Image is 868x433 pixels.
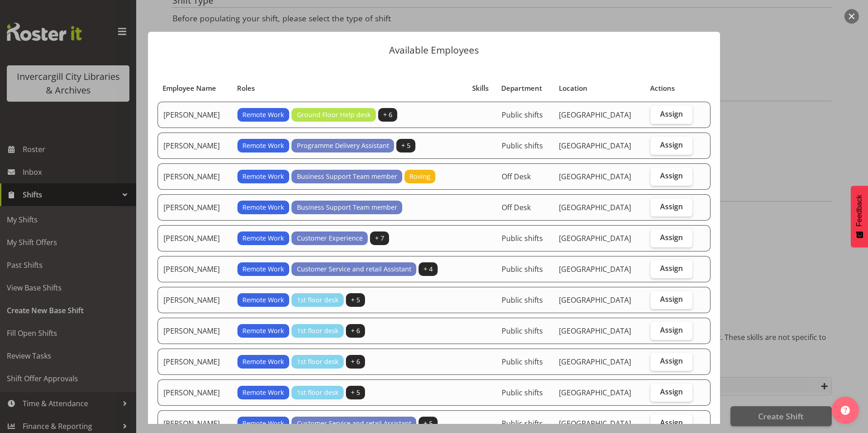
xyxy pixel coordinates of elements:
[158,163,232,190] td: [PERSON_NAME]
[660,171,683,180] span: Assign
[472,83,488,93] span: Skills
[660,325,683,335] span: Assign
[559,295,631,305] span: [GEOGRAPHIC_DATA]
[650,83,675,93] span: Actions
[559,418,631,428] span: [GEOGRAPHIC_DATA]
[297,264,411,274] span: Customer Service and retail Assistant
[242,295,284,305] span: Remote Work
[502,264,543,274] span: Public shifts
[158,287,232,313] td: [PERSON_NAME]
[351,295,360,305] span: + 5
[660,233,683,242] span: Assign
[559,264,631,274] span: [GEOGRAPHIC_DATA]
[242,141,284,151] span: Remote Work
[297,233,363,243] span: Customer Experience
[502,357,543,367] span: Public shifts
[559,83,587,93] span: Location
[242,388,284,398] span: Remote Work
[855,195,863,226] span: Feedback
[163,83,216,93] span: Employee Name
[502,202,531,212] span: Off Desk
[502,295,543,305] span: Public shifts
[242,264,284,274] span: Remote Work
[559,233,631,243] span: [GEOGRAPHIC_DATA]
[242,357,284,367] span: Remote Work
[297,202,397,212] span: Business Support Team member
[158,102,232,128] td: [PERSON_NAME]
[660,418,683,427] span: Assign
[502,388,543,398] span: Public shifts
[424,418,433,428] span: + 5
[559,202,631,212] span: [GEOGRAPHIC_DATA]
[158,379,232,406] td: [PERSON_NAME]
[242,172,284,182] span: Remote Work
[502,110,543,120] span: Public shifts
[660,202,683,211] span: Assign
[297,418,411,428] span: Customer Service and retail Assistant
[501,83,542,93] span: Department
[297,326,339,336] span: 1st floor desk
[242,418,284,428] span: Remote Work
[559,357,631,367] span: [GEOGRAPHIC_DATA]
[297,172,397,182] span: Business Support Team member
[242,326,284,336] span: Remote Work
[158,133,232,159] td: [PERSON_NAME]
[502,172,531,182] span: Off Desk
[409,172,430,182] span: Roving
[297,388,339,398] span: 1st floor desk
[242,202,284,212] span: Remote Work
[851,186,868,247] button: Feedback - Show survey
[559,388,631,398] span: [GEOGRAPHIC_DATA]
[559,110,631,120] span: [GEOGRAPHIC_DATA]
[351,326,360,336] span: + 6
[660,109,683,118] span: Assign
[660,356,683,365] span: Assign
[351,357,360,367] span: + 6
[351,388,360,398] span: + 5
[559,172,631,182] span: [GEOGRAPHIC_DATA]
[158,194,232,221] td: [PERSON_NAME]
[237,83,255,93] span: Roles
[559,326,631,336] span: [GEOGRAPHIC_DATA]
[297,357,339,367] span: 1st floor desk
[660,140,683,149] span: Assign
[424,264,433,274] span: + 4
[502,141,543,151] span: Public shifts
[242,110,284,120] span: Remote Work
[158,318,232,344] td: [PERSON_NAME]
[660,387,683,396] span: Assign
[158,225,232,251] td: [PERSON_NAME]
[375,233,384,243] span: + 7
[559,141,631,151] span: [GEOGRAPHIC_DATA]
[297,141,389,151] span: Programme Delivery Assistant
[158,349,232,375] td: [PERSON_NAME]
[383,110,392,120] span: + 6
[660,295,683,304] span: Assign
[502,418,543,428] span: Public shifts
[502,326,543,336] span: Public shifts
[660,264,683,273] span: Assign
[297,110,371,120] span: Ground Floor Help desk
[841,406,850,415] img: help-xxl-2.png
[401,141,410,151] span: + 5
[242,233,284,243] span: Remote Work
[502,233,543,243] span: Public shifts
[157,45,711,55] p: Available Employees
[297,295,339,305] span: 1st floor desk
[158,256,232,282] td: [PERSON_NAME]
